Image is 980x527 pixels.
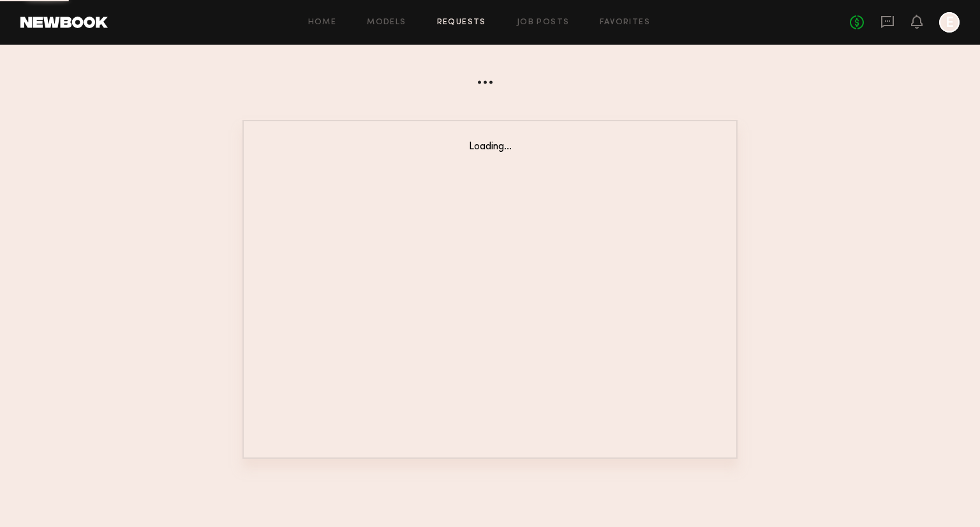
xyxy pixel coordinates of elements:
[437,19,486,27] a: Requests
[517,19,570,27] a: Job Posts
[600,19,650,27] a: Favorites
[308,19,337,27] a: Home
[269,142,711,152] div: Loading...
[939,12,960,33] a: E
[242,55,738,89] div: ...
[367,19,406,27] a: Models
